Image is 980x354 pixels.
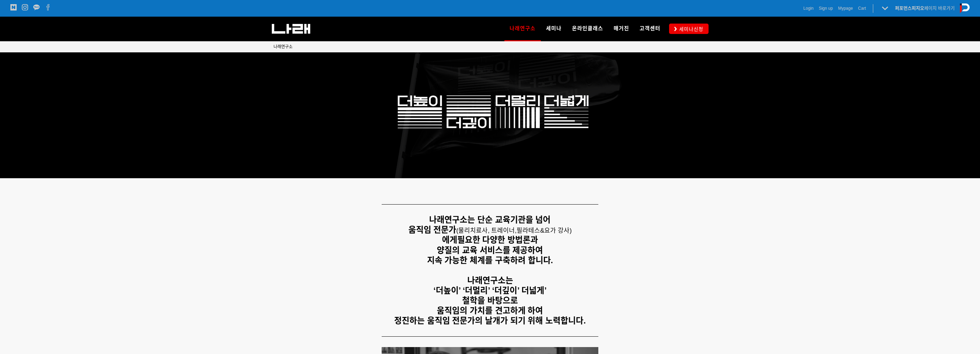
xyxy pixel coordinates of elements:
[567,17,608,41] a: 온라인클래스
[437,306,543,315] strong: 움직임의 가치를 견고하게 하여
[819,5,833,12] a: Sign up
[634,17,666,41] a: 고객센터
[614,25,629,32] span: 매거진
[394,316,586,325] strong: 정진하는 움직임 전문가의 날개가 되기 위해 노력합니다.
[608,17,634,41] a: 매거진
[838,5,853,12] a: Mypage
[517,227,572,234] span: 필라테스&요가 강사)
[546,25,562,32] span: 세미나
[467,276,513,285] strong: 나래연구소는
[458,227,517,234] span: 물리치료사, 트레이너,
[572,25,603,32] span: 온라인클래스
[442,235,457,244] strong: 에게
[408,225,457,234] strong: 움직임 전문가
[510,23,536,34] span: 나래연구소
[858,5,866,12] a: Cart
[640,25,660,32] span: 고객센터
[457,235,538,244] strong: 필요한 다양한 방법론과
[427,256,553,265] strong: 지속 가능한 체계를 구축하려 합니다.
[804,5,814,12] a: Login
[895,6,955,11] a: 퍼포먼스피지오페이지 바로가기
[677,26,703,33] span: 세미나신청
[462,296,518,305] strong: 철학을 바탕으로
[433,286,547,295] strong: ‘더높이’ ‘더멀리’ ‘더깊이’ 더넓게’
[669,24,709,34] a: 세미나신청
[895,6,924,11] strong: 퍼포먼스피지오
[541,17,567,41] a: 세미나
[429,215,550,224] strong: 나래연구소는 단순 교육기관을 넘어
[504,17,541,41] a: 나래연구소
[274,44,293,49] span: 나래연구소
[274,43,293,50] a: 나래연구소
[437,245,543,255] strong: 양질의 교육 서비스를 제공하여
[456,227,517,234] span: (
